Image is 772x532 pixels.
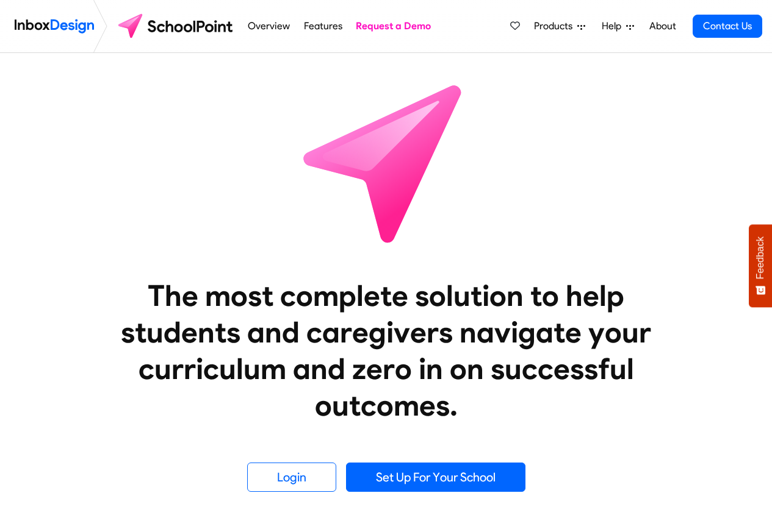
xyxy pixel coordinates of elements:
[755,236,766,279] span: Feedback
[112,12,241,41] img: schoolpoint logo
[96,277,676,424] heading: The most complete solution to help students and caregivers navigate your curriculum and zero in o...
[693,15,762,38] a: Contact Us
[247,463,336,492] a: Login
[276,53,496,272] img: icon_schoolpoint.svg
[602,19,626,34] span: Help
[749,224,772,307] button: Feedback - Show survey
[597,14,639,38] a: Help
[353,14,435,38] a: Request a Demo
[300,14,345,38] a: Features
[346,463,525,492] a: Set Up For Your School
[245,14,294,38] a: Overview
[529,14,590,38] a: Products
[646,14,679,38] a: About
[534,19,577,34] span: Products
